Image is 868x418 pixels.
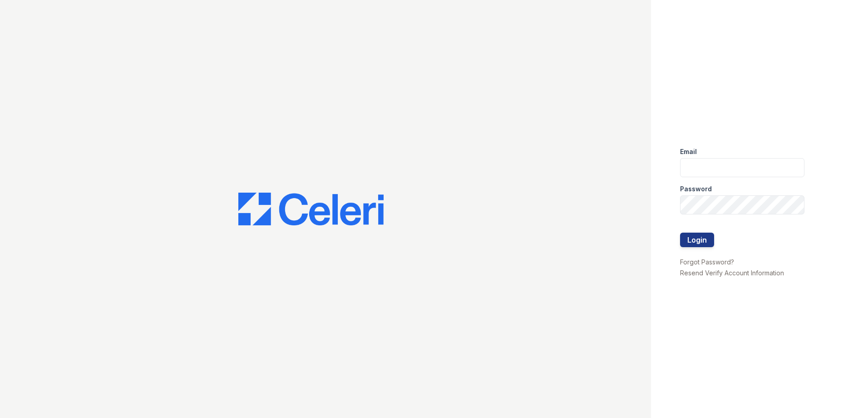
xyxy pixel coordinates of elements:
[238,193,384,225] img: CE_Logo_Blue-a8612792a0a2168367f1c8372b55b34899dd931a85d93a1a3d3e32e68fde9ad4.png
[680,269,784,277] a: Resend Verify Account Information
[680,258,734,266] a: Forgot Password?
[680,233,714,247] button: Login
[680,184,712,194] label: Password
[680,147,697,156] label: Email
